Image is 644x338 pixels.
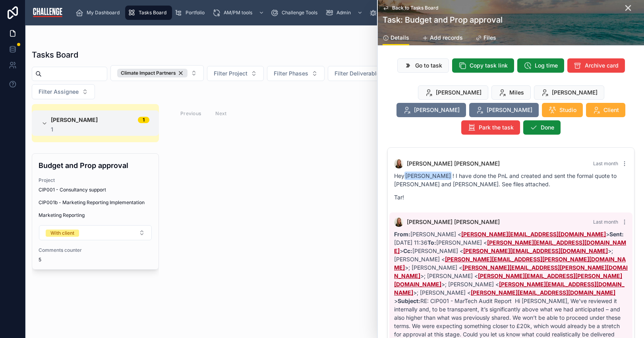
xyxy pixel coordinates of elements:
[125,6,172,20] a: Tasks Board
[534,85,604,100] button: [PERSON_NAME]
[51,116,98,124] span: [PERSON_NAME]
[470,62,508,70] span: Copy task link
[541,124,554,131] span: Done
[73,6,125,20] a: My Dashboard
[483,34,496,42] span: Files
[407,160,500,168] span: [PERSON_NAME] [PERSON_NAME]
[335,70,380,77] span: Filter Deliverable
[282,10,317,16] span: Challenge Tools
[394,264,628,279] a: [PERSON_NAME][EMAIL_ADDRESS][PERSON_NAME][DOMAIN_NAME]
[396,103,466,117] button: [PERSON_NAME]
[367,6,439,20] a: Ideas / bug tracker
[427,239,436,246] strong: To:
[535,62,558,70] span: Log time
[394,193,628,201] p: Tar!
[337,10,351,16] span: Admin
[593,160,618,166] span: Last month
[542,103,583,117] button: Studio
[39,88,79,96] span: Filter Assignee
[415,62,442,70] span: Go to task
[121,70,176,76] span: Climate Impact Partners
[461,120,520,135] button: Park the task
[323,6,367,20] a: Admin
[394,281,625,296] a: [PERSON_NAME][EMAIL_ADDRESS][DOMAIN_NAME]
[403,247,412,254] strong: Cc:
[39,247,152,253] span: Comments counter
[609,231,624,238] strong: Sent:
[593,219,618,225] span: Last month
[139,10,166,16] span: Tasks Board
[39,177,152,183] span: Project
[32,84,95,99] button: Select Button
[39,199,152,206] span: CIP001b - Marketing Reporting Implementation
[517,58,564,73] button: Log time
[461,231,606,238] a: [PERSON_NAME][EMAIL_ADDRESS][DOMAIN_NAME]
[32,49,78,60] h1: Tasks Board
[143,117,145,123] div: 1
[328,66,396,81] button: Select Button
[394,231,410,238] strong: From:
[87,10,120,16] span: My Dashboard
[274,70,308,77] span: Filter Phases
[463,247,608,254] a: [PERSON_NAME][EMAIL_ADDRESS][DOMAIN_NAME]
[509,89,524,97] span: Miles
[50,230,74,237] div: With client
[603,106,619,114] span: Client
[51,126,149,133] div: 1
[210,6,268,20] a: AM/PM tools
[392,5,438,11] span: Back to Tasks Board
[394,172,628,188] p: Hey ! I have done the PnL and created and sent the formal quote to [PERSON_NAME] and [PERSON_NAME...
[471,289,615,296] a: [PERSON_NAME][EMAIL_ADDRESS][DOMAIN_NAME]
[407,218,500,226] span: [PERSON_NAME] [PERSON_NAME]
[391,34,409,42] span: Details
[32,153,159,270] a: Budget and Prop approvalProjectCIP001 - Consultancy supportCIP001b - Marketing Reporting Implemen...
[404,172,452,180] span: [PERSON_NAME]
[214,70,248,77] span: Filter Project
[414,106,460,114] span: [PERSON_NAME]
[207,66,264,81] button: Select Button
[383,5,438,11] a: Back to Tasks Board
[172,6,210,20] a: Portfolio
[397,58,449,73] button: Go to task
[39,187,106,193] span: CIP001 - Consultancy support
[436,89,482,97] span: [PERSON_NAME]
[567,58,625,73] button: Archive card
[394,256,626,271] a: [PERSON_NAME][EMAIL_ADDRESS][PERSON_NAME][DOMAIN_NAME]
[394,272,622,288] a: [PERSON_NAME][EMAIL_ADDRESS][PERSON_NAME][DOMAIN_NAME]
[186,10,205,16] span: Portfolio
[268,6,323,20] a: Challenge Tools
[487,106,532,114] span: [PERSON_NAME]
[418,85,488,100] button: [PERSON_NAME]
[469,103,539,117] button: [PERSON_NAME]
[39,212,152,218] span: Marketing Reporting
[383,14,503,25] h1: Task: Budget and Prop approval
[398,297,420,304] strong: Subject:
[559,106,576,114] span: Studio
[224,10,252,16] span: AM/PM tools
[32,6,64,19] img: App logo
[523,120,561,135] button: Done
[383,31,409,46] a: Details
[452,58,514,73] button: Copy task link
[39,160,152,171] h4: Budget and Prop approval
[267,66,325,81] button: Select Button
[491,85,531,100] button: Miles
[110,65,204,81] button: Select Button
[552,89,598,97] span: [PERSON_NAME]
[117,69,188,77] button: Unselect 29
[70,4,612,21] div: scrollable content
[479,124,514,131] span: Park the task
[586,103,625,117] button: Client
[394,239,626,254] a: [PERSON_NAME][EMAIL_ADDRESS][DOMAIN_NAME]
[39,257,152,263] span: 5
[422,31,463,46] a: Add records
[39,225,152,240] button: Select Button
[476,31,496,46] a: Files
[585,62,619,70] span: Archive card
[430,34,463,42] span: Add records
